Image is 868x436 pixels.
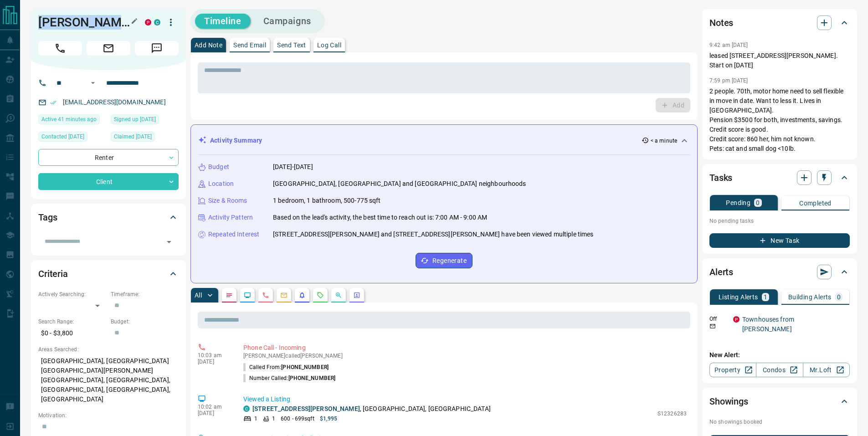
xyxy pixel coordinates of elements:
[709,42,748,48] p: 9:42 am [DATE]
[709,15,733,30] h2: Notes
[87,77,98,88] button: Open
[273,230,593,239] p: [STREET_ADDRESS][PERSON_NAME] and [STREET_ADDRESS][PERSON_NAME] have been viewed multiple times
[208,179,234,189] p: Location
[38,15,131,30] h1: [PERSON_NAME]
[764,294,767,300] p: 1
[38,354,179,407] p: [GEOGRAPHIC_DATA], [GEOGRAPHIC_DATA] [GEOGRAPHIC_DATA][PERSON_NAME][GEOGRAPHIC_DATA], [GEOGRAPHIC...
[273,213,487,222] p: Based on the lead's activity, the best time to reach out is: 7:00 AM - 9:00 AM
[243,374,335,382] p: Number Called:
[38,326,106,341] p: $0 - $3,800
[243,395,687,404] p: Viewed a Listing
[353,292,360,299] svg: Agent Actions
[38,132,106,144] div: Sun Feb 19 2023
[111,114,179,127] div: Fri Jun 04 2021
[709,315,728,323] p: Off
[243,363,329,371] p: Called From:
[38,114,106,127] div: Thu Aug 14 2025
[38,263,179,285] div: Criteria
[111,290,179,298] p: Timeframe:
[195,14,251,29] button: Timeline
[709,265,733,279] h2: Alerts
[320,415,338,423] p: $1,995
[709,12,850,34] div: Notes
[317,42,341,48] p: Log Call
[114,115,156,124] span: Signed up [DATE]
[837,294,841,300] p: 0
[145,19,151,26] div: property.ca
[281,415,314,423] p: 600 - 699 sqft
[756,363,803,377] a: Condos
[273,179,526,189] p: [GEOGRAPHIC_DATA], [GEOGRAPHIC_DATA] and [GEOGRAPHIC_DATA] neighbourhoods
[243,405,250,412] div: condos.ca
[272,415,275,423] p: 1
[709,261,850,283] div: Alerts
[651,137,677,145] p: < a minute
[709,51,850,70] p: leased [STREET_ADDRESS][PERSON_NAME]. Start on [DATE]
[243,343,687,353] p: Phone Call - Incoming
[41,132,84,141] span: Contacted [DATE]
[198,404,230,410] p: 10:02 am
[709,394,748,409] h2: Showings
[210,136,262,145] p: Activity Summary
[198,410,230,416] p: [DATE]
[195,42,222,48] p: Add Note
[280,292,288,299] svg: Emails
[38,41,82,56] span: Call
[114,132,152,141] span: Claimed [DATE]
[709,390,850,412] div: Showings
[243,353,687,359] p: [PERSON_NAME] called [PERSON_NAME]
[416,253,473,268] button: Regenerate
[208,196,247,205] p: Size & Rooms
[298,292,306,299] svg: Listing Alerts
[38,149,179,166] div: Renter
[719,294,758,300] p: Listing Alerts
[87,41,130,56] span: Email
[709,323,716,329] svg: Email
[709,363,756,377] a: Property
[788,294,832,300] p: Building Alerts
[262,292,269,299] svg: Calls
[135,41,179,56] span: Message
[709,350,850,360] p: New Alert:
[317,292,324,299] svg: Requests
[273,162,313,172] p: [DATE]-[DATE]
[709,214,850,228] p: No pending tasks
[709,167,850,189] div: Tasks
[41,115,97,124] span: Active 41 minutes ago
[111,132,179,144] div: Fri Jun 11 2021
[709,77,748,84] p: 7:59 pm [DATE]
[38,345,179,354] p: Areas Searched:
[50,99,56,106] svg: Email Verified
[38,318,106,326] p: Search Range:
[281,364,329,370] span: [PHONE_NUMBER]
[38,173,179,190] div: Client
[803,363,850,377] a: Mr.Loft
[252,404,491,414] p: , [GEOGRAPHIC_DATA], [GEOGRAPHIC_DATA]
[254,415,257,423] p: 1
[38,206,179,228] div: Tags
[38,267,68,281] h2: Criteria
[111,318,179,326] p: Budget:
[208,213,253,222] p: Activity Pattern
[198,352,230,359] p: 10:03 am
[709,87,850,154] p: 2 people. 70th, motor home need to sell flexible in move in date. Want to less it. Lives in [GEOG...
[163,236,175,248] button: Open
[657,410,687,418] p: S12326283
[38,290,106,298] p: Actively Searching:
[198,359,230,365] p: [DATE]
[742,316,794,333] a: Townhouses from [PERSON_NAME]
[277,42,306,48] p: Send Text
[198,132,690,149] div: Activity Summary< a minute
[799,200,832,206] p: Completed
[273,196,381,205] p: 1 bedroom, 1 bathroom, 500-775 sqft
[709,418,850,426] p: No showings booked
[288,375,336,381] span: [PHONE_NUMBER]
[709,233,850,248] button: New Task
[733,316,740,323] div: property.ca
[63,98,166,106] a: [EMAIL_ADDRESS][DOMAIN_NAME]
[709,170,732,185] h2: Tasks
[226,292,233,299] svg: Notes
[254,14,320,29] button: Campaigns
[38,411,179,420] p: Motivation:
[726,200,750,206] p: Pending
